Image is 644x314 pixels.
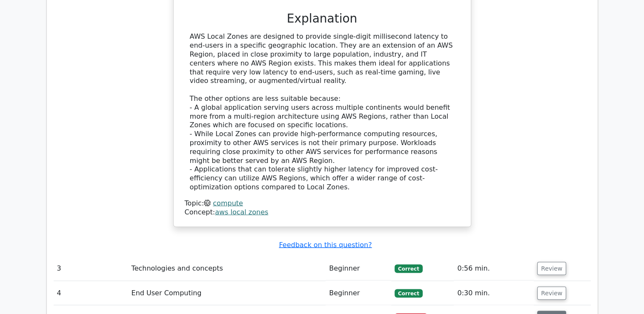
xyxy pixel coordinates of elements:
[185,199,460,208] div: Topic:
[454,256,534,280] td: 0:56 min.
[537,286,566,300] button: Review
[537,262,566,275] button: Review
[190,32,455,191] div: AWS Local Zones are designed to provide single-digit millisecond latency to end-users in a specif...
[190,11,455,26] h3: Explanation
[185,208,460,217] div: Concept:
[128,256,326,280] td: Technologies and concepts
[213,199,243,207] a: compute
[215,208,268,216] a: aws local zones
[128,281,326,305] td: End User Computing
[54,281,128,305] td: 4
[454,281,534,305] td: 0:30 min.
[54,256,128,280] td: 3
[395,289,422,297] span: Correct
[279,240,372,248] a: Feedback on this question?
[326,281,391,305] td: Beginner
[395,264,422,273] span: Correct
[326,256,391,280] td: Beginner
